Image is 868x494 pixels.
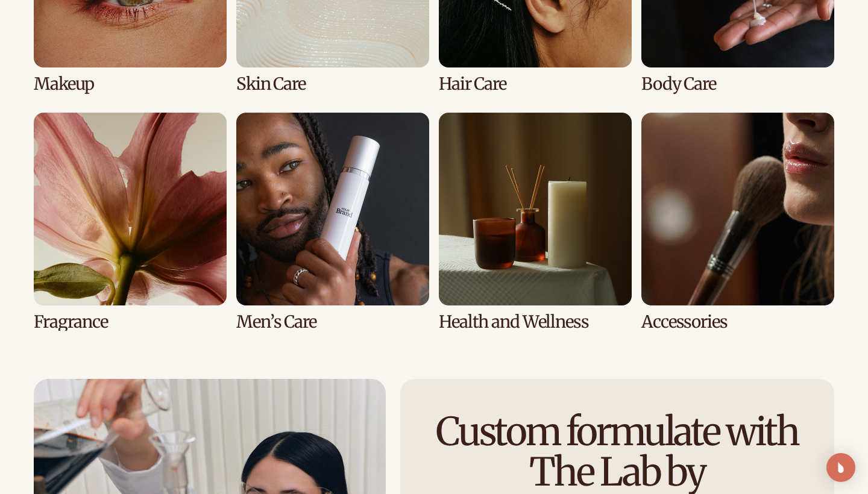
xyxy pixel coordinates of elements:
div: 5 / 8 [34,113,227,331]
div: 7 / 8 [439,113,632,331]
div: 6 / 8 [236,113,429,331]
h3: Hair Care [439,75,632,93]
h3: Body Care [641,75,834,93]
h3: Makeup [34,75,227,93]
h3: Skin Care [236,75,429,93]
div: 8 / 8 [641,113,834,331]
div: Open Intercom Messenger [826,453,855,482]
